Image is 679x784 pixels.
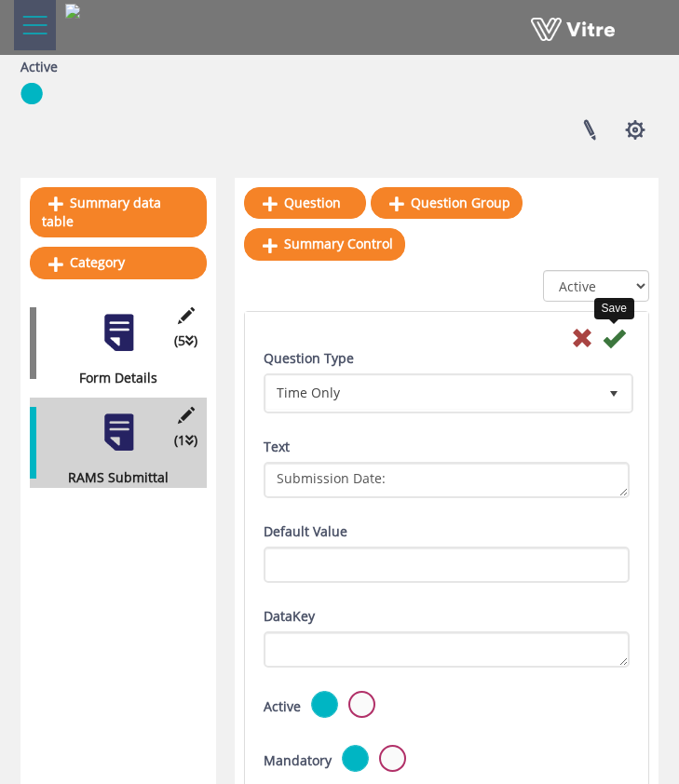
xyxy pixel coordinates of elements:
img: yes [20,82,43,105]
a: Summary data table [30,187,207,237]
label: Text [264,437,290,457]
label: Active [20,57,58,77]
img: 145bab0d-ac9d-4db8-abe7-48df42b8fa0a.png [65,4,80,19]
a: Question [244,187,366,219]
span: select [597,376,631,410]
div: RAMS Submittal [30,467,193,488]
span: (1 ) [174,430,197,451]
div: Save [594,298,634,319]
a: Category [30,247,207,278]
label: Mandatory [264,750,332,771]
label: Default Value [264,521,347,542]
span: Time Only [266,376,597,410]
label: Active [264,696,301,717]
label: Question Type [264,348,354,369]
div: Form Details [30,368,193,388]
label: DataKey [264,606,315,627]
a: Question Group [371,187,523,219]
a: Summary Control [244,228,405,260]
span: (5 ) [174,331,197,351]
